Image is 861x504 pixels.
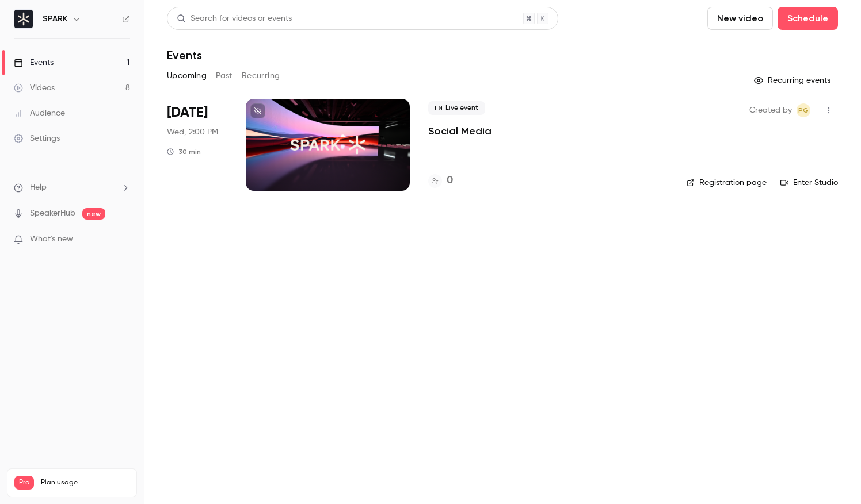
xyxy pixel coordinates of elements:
[82,208,105,220] span: new
[778,7,838,30] button: Schedule
[780,177,838,188] a: Enter Studio
[797,103,810,117] span: Piero Gallo
[687,177,767,188] a: Registration page
[749,71,838,90] button: Recurring events
[177,13,292,25] div: Search for videos or events
[167,67,207,85] button: Upcoming
[447,173,453,188] h4: 0
[428,124,492,138] a: Social Media
[14,476,34,490] span: Pro
[14,182,130,194] li: help-dropdown-opener
[116,234,130,245] iframe: Noticeable Trigger
[707,7,773,30] button: New video
[14,107,65,119] div: Audience
[167,99,227,191] div: Oct 22 Wed, 2:00 PM (Europe/Berlin)
[41,478,129,487] span: Plan usage
[30,207,75,220] a: SpeakerHub
[167,48,202,62] h1: Events
[798,103,809,117] span: PG
[14,82,55,94] div: Videos
[167,147,201,156] div: 30 min
[14,133,60,144] div: Settings
[14,10,33,28] img: SPARK
[242,67,280,85] button: Recurring
[749,103,792,117] span: Created by
[167,103,208,122] span: [DATE]
[43,13,67,25] h6: SPARK
[216,67,233,85] button: Past
[30,182,47,194] span: Help
[428,173,453,188] a: 0
[428,101,485,115] span: Live event
[167,126,218,138] span: Wed, 2:00 PM
[14,57,54,68] div: Events
[30,233,73,245] span: What's new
